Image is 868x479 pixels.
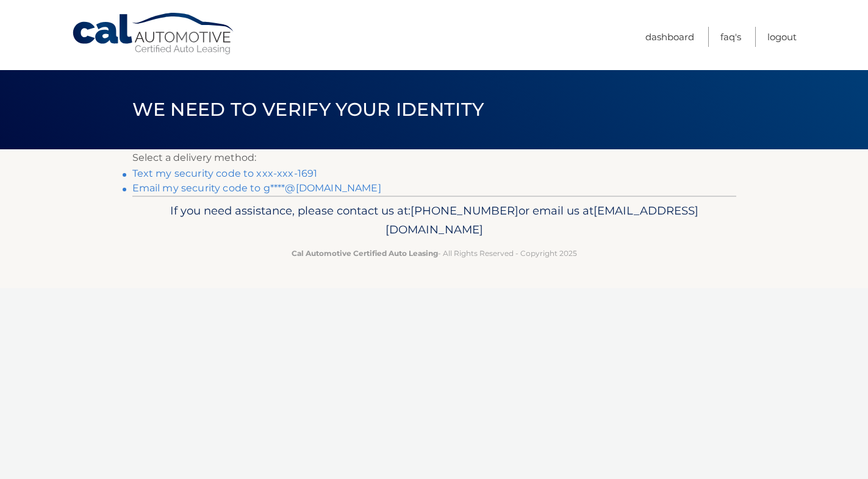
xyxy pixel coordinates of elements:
a: Text my security code to xxx-xxx-1691 [132,168,318,179]
span: We need to verify your identity [132,98,484,121]
a: Email my security code to g****@[DOMAIN_NAME] [132,182,381,194]
a: Logout [767,27,797,47]
a: Cal Automotive [71,12,236,55]
a: FAQ's [720,27,741,47]
p: Select a delivery method: [132,149,736,166]
a: Dashboard [645,27,694,47]
p: - All Rights Reserved - Copyright 2025 [140,247,728,260]
strong: Cal Automotive Certified Auto Leasing [292,249,438,258]
p: If you need assistance, please contact us at: or email us at [140,201,728,240]
span: [PHONE_NUMBER] [411,204,518,218]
